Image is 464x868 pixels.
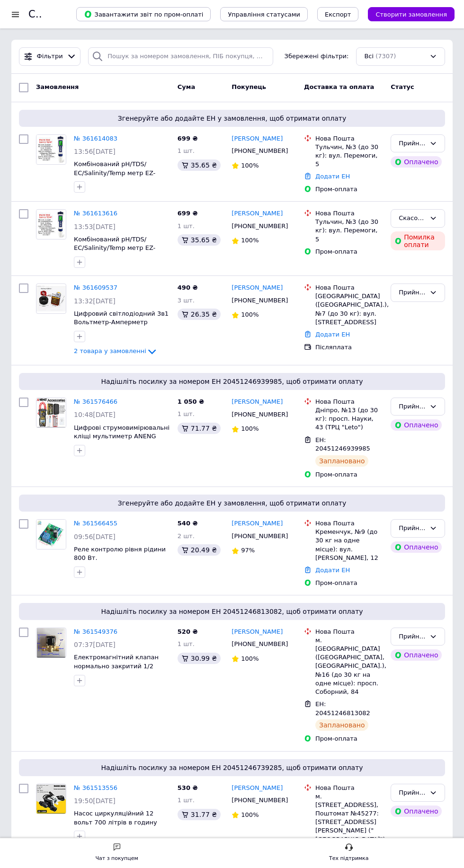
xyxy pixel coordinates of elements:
[315,343,383,352] div: Післяплата
[241,547,255,554] span: 97%
[315,173,350,180] a: Додати ЕН
[232,519,283,528] a: [PERSON_NAME]
[74,223,116,230] span: 13:53[DATE]
[74,546,166,562] a: Реле контролю рівня рідини 800 Вт.
[36,519,66,549] a: Фото товару
[178,628,198,635] span: 520 ₴
[178,797,195,804] span: 1 шт.
[178,809,221,820] div: 31.77 ₴
[232,83,266,90] span: Покупець
[241,237,259,244] span: 100%
[391,419,442,431] div: Оплачено
[232,147,288,154] span: [PHONE_NUMBER]
[391,156,442,168] div: Оплачено
[88,47,273,66] input: Пошук за номером замовлення, ПІБ покупця, номером телефону, Email, номером накладної
[36,398,66,428] a: Фото товару
[36,286,66,311] img: Фото товару
[391,231,445,250] div: Помилка оплати
[368,7,455,21] button: Створити замовлення
[74,135,117,142] a: № 361614083
[23,498,441,508] span: Згенеруйте або додайте ЕН у замовлення, щоб отримати оплату
[74,236,168,269] a: Комбінований pH/TDS/ЕС/Salinity/Temp метр EZ-9909 5в1 (вологозахищений, змінним електродом, АТС)
[391,83,414,90] span: Статус
[36,520,66,549] img: Фото товару
[241,311,259,318] span: 100%
[74,797,116,805] span: 19:50[DATE]
[315,134,383,143] div: Нова Пошта
[178,640,195,647] span: 1 шт.
[23,607,441,616] span: Надішліть посилку за номером ЕН 20451246813082, щоб отримати оплату
[399,632,426,642] div: Прийнято
[391,649,442,661] div: Оплачено
[232,283,283,292] a: [PERSON_NAME]
[74,398,117,405] a: № 361576466
[315,143,383,169] div: Тульчин, №3 (до 30 кг): вул. Перемоги, 5
[232,532,288,540] span: [PHONE_NUMBER]
[36,784,66,814] img: Фото товару
[232,222,288,230] span: [PHONE_NUMBER]
[325,11,351,18] span: Експорт
[241,655,259,662] span: 100%
[178,222,195,230] span: 1 шт.
[232,209,283,218] a: [PERSON_NAME]
[178,159,221,171] div: 35.65 ₴
[232,640,288,647] span: [PHONE_NUMBER]
[178,135,198,142] span: 699 ₴
[74,148,116,155] span: 13:56[DATE]
[74,160,168,194] span: Комбінований pH/TDS/ЕС/Salinity/Temp метр EZ-9909 5в1 (вологозахищений, змінним електродом, АТС)
[329,854,369,863] div: Тех підтримка
[241,811,259,818] span: 100%
[23,114,441,123] span: Згенеруйте або додайте ЕН у замовлення, щоб отримати оплату
[220,7,308,21] button: Управління статусами
[37,628,66,657] img: Фото товару
[76,7,211,21] button: Завантажити звіт по пром-оплаті
[285,52,349,61] span: Збережені фільтри:
[232,398,283,407] a: [PERSON_NAME]
[74,654,167,687] a: Електромагнітний клапан нормально закритий 1/2 дюйма живлення 220 вольт. тільки для рідини.
[23,377,441,386] span: Надішліть посилку за номером ЕН 20451246939985, щоб отримати оплату
[36,283,66,314] a: Фото товару
[74,297,116,305] span: 13:32[DATE]
[23,763,441,772] span: Надішліть посилку за номером ЕН 20451246739285, щоб отримати оплату
[315,455,369,467] div: Заплановано
[228,11,300,18] span: Управління статусами
[178,398,204,405] span: 1 050 ₴
[74,424,170,449] span: Цифрові струмовимірювальні кліщі мультиметр ANENG PN108 AC/DC
[36,83,79,90] span: Замовлення
[391,541,442,553] div: Оплачено
[36,134,66,165] a: Фото товару
[315,406,383,432] div: Дніпро, №13 (до 30 кг): просп. Науки, 43 (ТРЦ "Leto")
[399,139,426,149] div: Прийнято
[315,636,383,696] div: м. [GEOGRAPHIC_DATA] ([GEOGRAPHIC_DATA], [GEOGRAPHIC_DATA].), №16 (до 30 кг на одне місце): просп...
[74,641,116,648] span: 07:37[DATE]
[74,310,169,352] a: Цифровий світлодіодний 3в1 Вольтметр-Амперметр вимірювач частоти струму квадратний індикатор змін...
[315,528,383,562] div: Кременчук, №9 (до 30 кг на одне місце): вул. [PERSON_NAME], 12
[178,520,198,527] span: 540 ₴
[178,210,198,217] span: 699 ₴
[399,288,426,298] div: Прийнято
[178,544,221,556] div: 20.49 ₴
[315,209,383,218] div: Нова Пошта
[36,398,66,427] img: Фото товару
[232,297,288,304] span: [PHONE_NUMBER]
[74,784,117,791] a: № 361513556
[74,810,169,834] a: Насос циркуляційний 12 вольт 700 літрів в годину для гарячої води 90 градусів
[74,348,146,355] span: 2 товара у замовленні
[178,410,195,417] span: 1 шт.
[74,284,117,291] a: № 361609537
[315,248,383,256] div: Пром-оплата
[178,83,195,90] span: Cума
[74,411,116,418] span: 10:48[DATE]
[399,523,426,533] div: Прийнято
[178,147,195,154] span: 1 шт.
[375,53,396,60] span: (7307)
[315,185,383,194] div: Пром-оплата
[399,213,426,223] div: Скасовано
[36,209,66,239] a: Фото товару
[315,218,383,244] div: Тульчин, №3 (до 30 кг): вул. Перемоги, 5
